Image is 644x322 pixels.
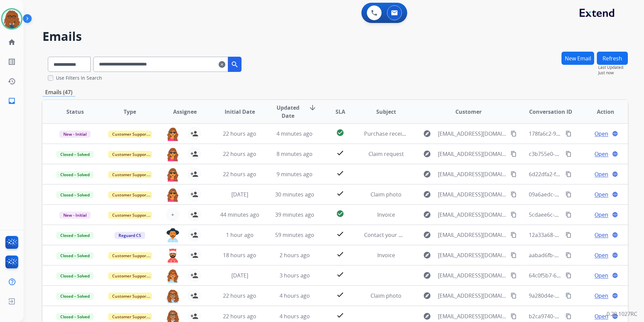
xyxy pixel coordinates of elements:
mat-icon: check [336,291,344,299]
mat-icon: person_add [190,211,198,219]
mat-icon: person_add [190,150,198,158]
mat-icon: check [336,149,344,157]
mat-icon: explore [423,251,431,259]
span: [EMAIL_ADDRESS][DOMAIN_NAME] [438,231,507,239]
img: agent-avatar [166,269,180,283]
img: agent-avatar [166,188,180,202]
span: Customer Support [108,171,152,178]
span: Customer Support [108,313,152,320]
span: Status [66,108,84,116]
span: 12a33a68-03e5-4cb6-84b0-61cb85cd1644 [529,231,633,239]
mat-icon: language [612,191,618,197]
mat-icon: clear [219,60,225,69]
mat-icon: language [612,171,618,177]
mat-icon: explore [423,211,431,219]
mat-icon: content_copy [511,252,517,258]
span: Customer Support [108,131,152,138]
button: New Email [561,52,594,65]
span: 4 hours ago [280,313,310,320]
span: SLA [335,108,345,116]
mat-icon: check [336,169,344,177]
p: Emails (47) [42,88,75,97]
mat-icon: language [612,151,618,157]
mat-icon: language [612,232,618,238]
mat-icon: content_copy [511,131,517,137]
span: [DATE] [231,272,248,279]
span: Closed – Solved [56,191,94,198]
span: 178fa6c2-9796-4623-83e3-f70f11c0678e [529,130,628,137]
mat-icon: content_copy [511,191,517,197]
img: agent-avatar [166,147,180,161]
mat-icon: language [612,272,618,278]
mat-icon: explore [423,312,431,320]
mat-icon: inbox [8,97,16,105]
span: 5cdaee6c-34b3-4906-9e3a-0f004d000860 [529,211,632,218]
span: 22 hours ago [223,130,256,137]
mat-icon: explore [423,170,431,178]
span: Type [124,108,136,116]
span: 39 minutes ago [275,211,314,218]
span: Open [594,150,608,158]
mat-icon: content_copy [511,313,517,319]
mat-icon: language [612,313,618,319]
img: agent-avatar [166,127,180,141]
img: avatar [2,9,21,28]
span: Open [594,292,608,300]
span: 8 minutes ago [277,150,313,158]
span: Closed – Solved [56,252,94,259]
span: [EMAIL_ADDRESS][DOMAIN_NAME] [438,130,507,138]
mat-icon: language [612,252,618,258]
mat-icon: person_add [190,170,198,178]
span: c3b755e0-a330-4f2e-a417-96e2f25d736c [529,150,630,158]
span: 22 hours ago [223,170,256,178]
span: 22 hours ago [223,292,256,299]
span: 1 hour ago [226,231,254,239]
label: Use Filters In Search [56,75,102,81]
span: Invoice [377,211,395,218]
span: Open [594,231,608,239]
span: [EMAIL_ADDRESS][DOMAIN_NAME] [438,292,507,300]
span: 59 minutes ago [275,231,314,239]
span: Customer [455,108,482,116]
span: Customer Support [108,212,152,219]
span: [EMAIL_ADDRESS][DOMAIN_NAME] [438,251,507,259]
span: Assignee [173,108,197,116]
mat-icon: explore [423,130,431,138]
span: Open [594,271,608,279]
span: Initial Date [225,108,255,116]
th: Action [573,100,628,124]
mat-icon: person_add [190,271,198,279]
mat-icon: language [612,131,618,137]
span: Claim request [368,150,404,158]
mat-icon: check_circle [336,210,344,218]
span: 22 hours ago [223,313,256,320]
p: 0.20.1027RC [607,310,637,318]
span: Closed – Solved [56,313,94,320]
mat-icon: person_add [190,251,198,259]
span: Customer Support [108,191,152,198]
span: 18 hours ago [223,251,256,259]
mat-icon: home [8,38,16,46]
mat-icon: check [336,189,344,197]
mat-icon: language [612,293,618,299]
mat-icon: check [336,250,344,258]
mat-icon: arrow_downward [309,104,317,112]
span: Customer Support [108,293,152,300]
span: 4 hours ago [280,292,310,299]
span: [EMAIL_ADDRESS][DOMAIN_NAME] [438,150,507,158]
span: Purchase receipt/Delivery receipt [364,130,449,137]
span: Claim photo [371,191,401,198]
img: agent-avatar [166,228,180,242]
span: 22 hours ago [223,150,256,158]
mat-icon: person_add [190,312,198,320]
mat-icon: content_copy [511,293,517,299]
mat-icon: explore [423,292,431,300]
mat-icon: explore [423,231,431,239]
span: Open [594,170,608,178]
span: New - Initial [59,212,91,219]
mat-icon: explore [423,271,431,279]
mat-icon: content_copy [511,232,517,238]
span: [EMAIL_ADDRESS][DOMAIN_NAME] [438,170,507,178]
span: Contact your merchant [364,231,423,239]
mat-icon: content_copy [566,313,572,319]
